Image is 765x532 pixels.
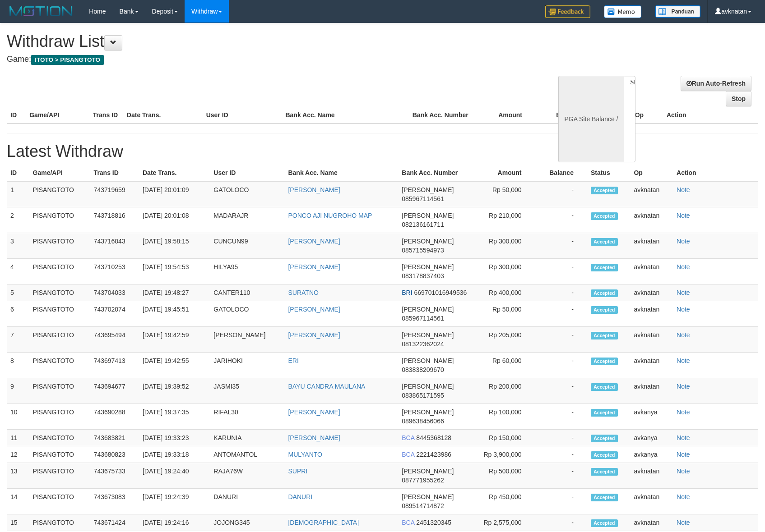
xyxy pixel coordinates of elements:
td: 743704033 [90,284,139,301]
td: [DATE] 19:24:16 [139,514,210,531]
td: [DATE] 20:01:08 [139,207,210,233]
th: ID [7,165,29,181]
span: 085967114561 [402,195,444,202]
span: ITOTO > PISANGTOTO [31,55,104,65]
td: PISANGTOTO [29,259,90,284]
th: Status [587,165,631,181]
th: Balance [535,165,587,181]
span: 089514714872 [402,502,444,509]
img: MOTION_logo.png [7,5,75,18]
td: 8 [7,353,29,378]
td: 743671424 [90,514,139,531]
td: Rp 450,000 [473,489,535,514]
img: Button%20Memo.svg [604,5,642,18]
td: - [535,259,587,284]
td: Rp 50,000 [473,301,535,327]
span: BRI [402,289,412,296]
td: avknatan [630,353,673,378]
td: Rp 50,000 [473,181,535,207]
th: User ID [203,107,282,124]
td: Rp 200,000 [473,378,535,404]
td: 6 [7,301,29,327]
a: [PERSON_NAME] [288,434,340,441]
td: 7 [7,327,29,353]
span: Accepted [591,264,618,271]
img: Feedback.jpg [545,5,590,18]
td: - [535,489,587,514]
td: Rp 2,575,000 [473,514,535,531]
td: avkanya [630,430,673,446]
h1: Latest Withdraw [7,142,758,161]
td: PISANGTOTO [29,327,90,353]
td: Rp 300,000 [473,233,535,259]
th: User ID [210,165,284,181]
td: avknatan [630,301,673,327]
td: Rp 60,000 [473,353,535,378]
a: Note [677,306,690,313]
span: [PERSON_NAME] [402,263,454,271]
span: [PERSON_NAME] [402,493,454,500]
td: ANTOMANTOL [210,446,284,463]
th: ID [7,107,26,124]
td: 743695494 [90,327,139,353]
td: [DATE] 19:33:23 [139,430,210,446]
td: 743719659 [90,181,139,207]
h1: Withdraw List [7,32,501,50]
th: Bank Acc. Number [409,107,473,124]
th: Game/API [26,107,89,124]
span: 2221423986 [416,451,451,458]
td: PISANGTOTO [29,514,90,531]
td: [DATE] 19:45:51 [139,301,210,327]
a: Note [677,383,690,390]
td: JOJONG345 [210,514,284,531]
td: HILYA95 [210,259,284,284]
span: 083178837403 [402,272,444,280]
td: - [535,353,587,378]
td: 3 [7,233,29,259]
span: Accepted [591,212,618,220]
th: Amount [473,165,535,181]
a: ERI [288,357,298,364]
span: Accepted [591,187,618,194]
td: 743716043 [90,233,139,259]
a: Note [677,519,690,526]
td: 9 [7,378,29,404]
td: avknatan [630,181,673,207]
td: 1 [7,181,29,207]
h4: Game: [7,55,501,64]
td: - [535,514,587,531]
td: 743710253 [90,259,139,284]
td: 743675733 [90,463,139,489]
span: [PERSON_NAME] [402,212,454,219]
td: 10 [7,404,29,430]
td: avkanya [630,404,673,430]
td: [DATE] 19:42:59 [139,327,210,353]
span: [PERSON_NAME] [402,468,454,475]
td: 13 [7,463,29,489]
th: Trans ID [89,107,123,124]
th: Bank Acc. Name [284,165,398,181]
a: [PERSON_NAME] [288,306,340,313]
td: - [535,284,587,301]
td: - [535,233,587,259]
div: PGA Site Balance / [558,76,623,162]
td: 12 [7,446,29,463]
td: 743694677 [90,378,139,404]
td: Rp 400,000 [473,284,535,301]
td: Rp 205,000 [473,327,535,353]
td: PISANGTOTO [29,233,90,259]
td: DANURI [210,489,284,514]
td: - [535,327,587,353]
td: [DATE] 19:42:55 [139,353,210,378]
span: [PERSON_NAME] [402,331,454,339]
span: Accepted [591,238,618,246]
td: 743680823 [90,446,139,463]
span: 8445368128 [416,434,451,441]
span: 089638456066 [402,417,444,425]
td: [DATE] 19:33:18 [139,446,210,463]
th: Op [630,165,673,181]
td: RIFAL30 [210,404,284,430]
td: - [535,207,587,233]
span: [PERSON_NAME] [402,186,454,193]
span: 085967114561 [402,315,444,322]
